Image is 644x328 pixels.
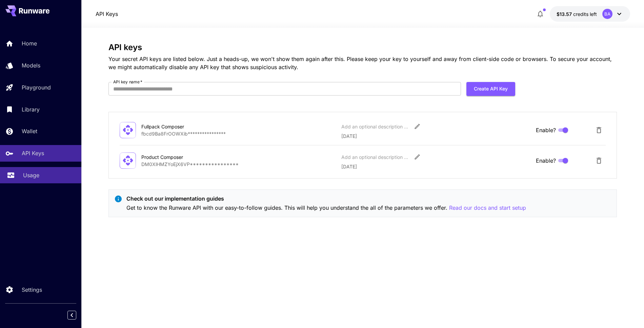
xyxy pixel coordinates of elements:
p: Home [22,39,37,47]
div: Add an optional description or comment [341,123,409,130]
h3: API keys [108,43,617,52]
span: credits left [573,11,597,17]
div: Add an optional description or comment [341,153,409,161]
p: Models [22,61,40,69]
label: API key name [113,79,142,85]
p: Your secret API keys are listed below. Just a heads-up, we won't show them again after this. Plea... [108,55,617,71]
nav: breadcrumb [96,10,118,18]
p: Check out our implementation guides [126,194,526,203]
button: Delete API Key [592,154,606,167]
p: [DATE] [341,132,530,140]
div: Collapse sidebar [73,309,81,321]
p: Wallet [22,127,37,135]
p: Settings [22,286,42,294]
span: Enable? [536,126,556,134]
button: Collapse sidebar [67,311,76,320]
button: $13.56606BA [550,6,630,22]
a: API Keys [96,10,118,18]
button: Create API Key [466,82,515,96]
p: Playground [22,83,51,91]
div: BA [602,9,612,19]
p: Usage [23,171,39,179]
div: $13.56606 [557,11,597,18]
p: Library [22,105,40,114]
span: $13.57 [557,11,573,17]
button: Edit [411,151,423,163]
p: API Keys [22,149,44,157]
button: Delete API Key [592,123,606,137]
div: Product Composer [141,153,209,161]
div: Fullpack Composer [141,123,209,130]
span: Enable? [536,157,556,165]
button: Edit [411,120,423,132]
p: [DATE] [341,163,530,170]
button: Read our docs and start setup [449,204,526,212]
p: Get to know the Runware API with our easy-to-follow guides. This will help you understand the all... [126,204,526,212]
